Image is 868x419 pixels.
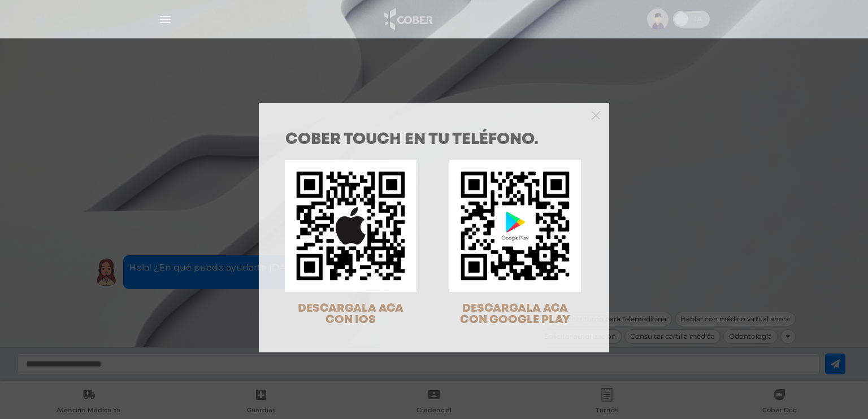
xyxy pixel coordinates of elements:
[592,110,600,120] button: Close
[298,303,403,325] span: DESCARGALA ACA CON IOS
[285,160,416,291] img: qr-code
[460,303,570,325] span: DESCARGALA ACA CON GOOGLE PLAY
[285,132,583,148] h1: COBER TOUCH en tu teléfono.
[449,160,581,291] img: qr-code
